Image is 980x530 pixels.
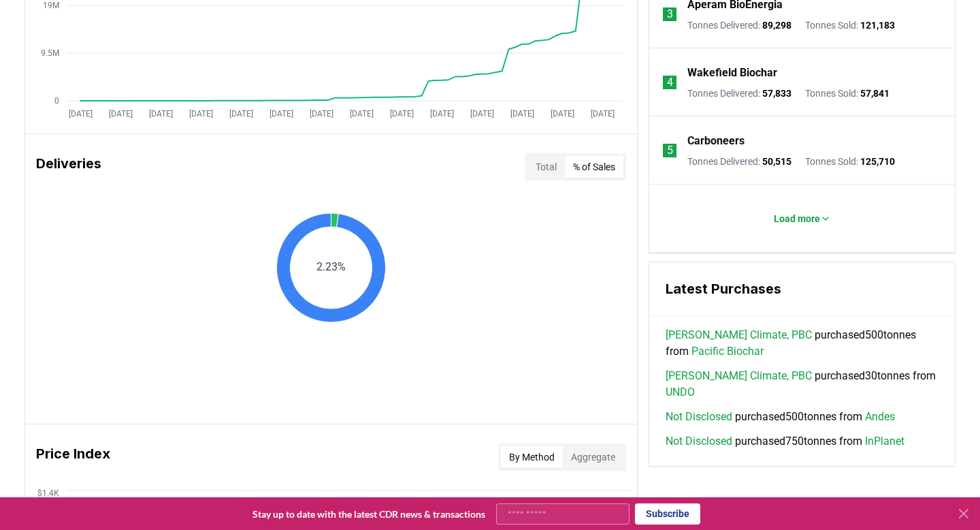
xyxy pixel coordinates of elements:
[666,368,938,401] span: purchased 30 tonnes from
[36,153,101,181] h3: Deliveries
[763,205,842,232] button: Load more
[666,409,732,425] a: Not Disclosed
[109,109,133,119] tspan: [DATE]
[269,109,293,119] tspan: [DATE]
[666,327,938,360] span: purchased 500 tonnes from
[865,433,904,450] a: InPlanet
[687,65,777,81] a: Wakefield Biochar
[316,260,346,273] text: 2.23%
[350,109,374,119] tspan: [DATE]
[762,20,791,31] span: 89,298
[687,133,745,149] a: Carboneers
[229,109,253,119] tspan: [DATE]
[666,368,812,384] a: [PERSON_NAME] Climate, PBC
[430,109,454,119] tspan: [DATE]
[687,155,791,168] p: Tonnes Delivered :
[470,109,494,119] tspan: [DATE]
[691,343,764,360] a: Pacific Biochar
[687,87,791,100] p: Tonnes Delivered :
[805,87,889,100] p: Tonnes Sold :
[310,109,333,119] tspan: [DATE]
[551,109,574,119] tspan: [DATE]
[666,279,938,299] h3: Latest Purchases
[865,409,895,425] a: Andes
[189,109,213,119] tspan: [DATE]
[43,1,59,10] tspan: 19M
[762,88,791,99] span: 57,833
[41,48,59,58] tspan: 9.5M
[860,20,895,31] span: 121,183
[563,446,623,468] button: Aggregate
[762,156,791,167] span: 50,515
[666,327,812,343] a: [PERSON_NAME] Climate, PBC
[687,18,791,32] p: Tonnes Delivered :
[774,212,820,225] p: Load more
[667,6,673,22] p: 3
[501,446,563,468] button: By Method
[666,433,904,450] span: purchased 750 tonnes from
[37,488,59,498] tspan: $1.4K
[805,18,895,32] p: Tonnes Sold :
[54,96,59,106] tspan: 0
[565,156,623,178] button: % of Sales
[666,433,732,450] a: Not Disclosed
[36,443,110,471] h3: Price Index
[666,384,695,401] a: UNDO
[860,88,889,99] span: 57,841
[149,109,173,119] tspan: [DATE]
[390,109,414,119] tspan: [DATE]
[69,109,93,119] tspan: [DATE]
[667,74,673,91] p: 4
[591,109,615,119] tspan: [DATE]
[805,155,895,168] p: Tonnes Sold :
[510,109,534,119] tspan: [DATE]
[667,142,673,159] p: 5
[860,156,895,167] span: 125,710
[527,156,565,178] button: Total
[666,409,895,425] span: purchased 500 tonnes from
